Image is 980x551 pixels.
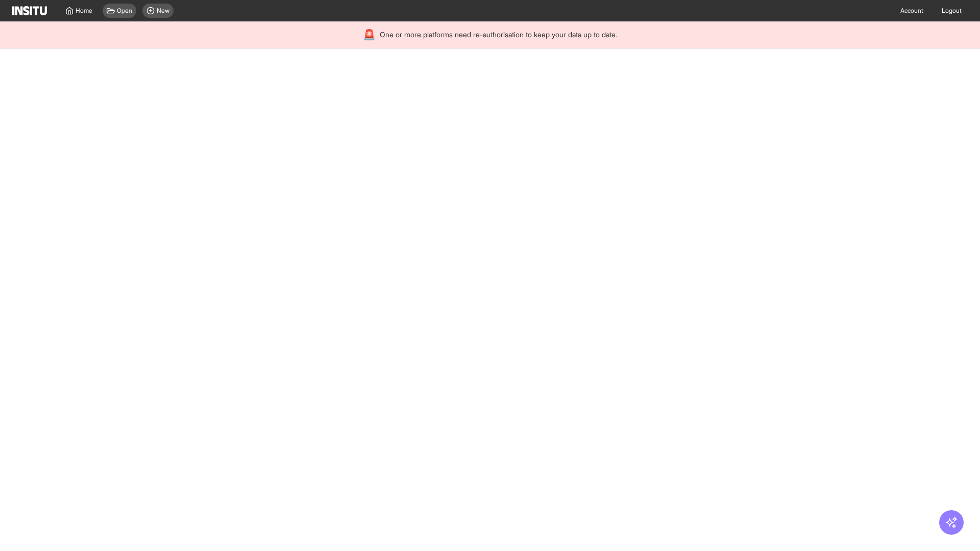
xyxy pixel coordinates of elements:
[157,7,169,15] span: New
[380,30,617,40] span: One or more platforms need re-authorisation to keep your data up to date.
[117,7,132,15] span: Open
[363,28,376,42] div: 🚨
[76,7,92,15] span: Home
[12,6,47,15] img: Logo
